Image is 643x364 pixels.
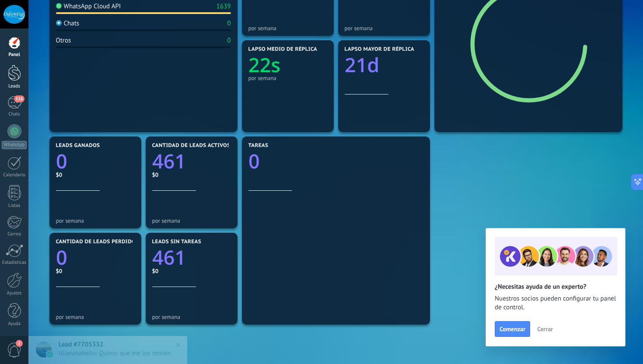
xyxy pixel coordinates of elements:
span: Lead #7705332 [59,340,103,349]
div: Otros [56,36,71,45]
div: WhatsApp Cloud API [56,2,121,10]
div: Calendario [2,172,27,178]
div: por semana [56,314,135,320]
text: 0 [56,148,67,175]
span: Cerrar [537,326,553,332]
div: Correo [2,231,27,237]
span: Cantidad de leads perdidos [56,239,139,245]
div: por semana [345,25,423,31]
div: Chats [2,112,27,117]
a: 461 [152,244,231,271]
div: Leads [2,84,27,89]
div: Listas [2,203,27,209]
span: Tareas [248,143,269,149]
span: Nuestros socios pueden configurar tu panel de control. [495,294,616,312]
a: 0 [56,148,135,175]
div: Chats [56,19,80,28]
div: Estadísticas [2,260,27,266]
text: 461 [152,244,186,271]
span: lilianatabello: Quiero que me los retiren [59,349,175,357]
span: 2 [16,340,23,347]
div: $0 [56,267,135,275]
div: por semana [152,314,231,320]
div: Panel [2,52,27,58]
text: 21d [345,52,379,78]
div: por semana [152,217,231,224]
div: $0 [152,171,231,178]
span: Cantidad de leads activos [152,143,231,149]
text: 461 [152,148,186,175]
span: Lapso medio de réplica [248,46,318,52]
div: 1639 [217,2,231,10]
button: Comenzar [495,321,530,337]
a: 21d [345,52,423,78]
a: Lead #7705332lilianatabello: Quiero que me los retiren [28,336,187,364]
div: 0 [227,36,231,45]
div: por semana [248,75,327,81]
a: 461 [152,148,231,175]
span: Comenzar [500,326,525,332]
h2: ¿Necesitas ayuda de un experto? [495,283,616,291]
img: WhatsApp Cloud API [56,3,62,9]
text: 0 [56,244,67,271]
a: 0 [56,244,135,271]
a: 0 [248,148,423,175]
img: Chats [56,20,62,26]
div: Ajustes [2,290,27,296]
div: Ayuda [2,321,27,327]
span: Leads ganados [56,143,100,149]
img: close_notification.svg [172,339,185,351]
span: Lapso mayor de réplica [345,46,414,52]
button: Cerrar [533,322,557,336]
span: Leads sin tareas [152,239,201,245]
div: por semana [248,25,327,31]
img: waba.svg [47,351,53,357]
div: por semana [56,217,135,224]
text: 22s [248,52,280,78]
span: 116 [14,95,24,102]
text: 0 [248,148,260,175]
div: $0 [152,267,231,275]
div: $0 [56,171,135,178]
div: 0 [227,19,231,28]
div: WhatsApp [2,141,27,149]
